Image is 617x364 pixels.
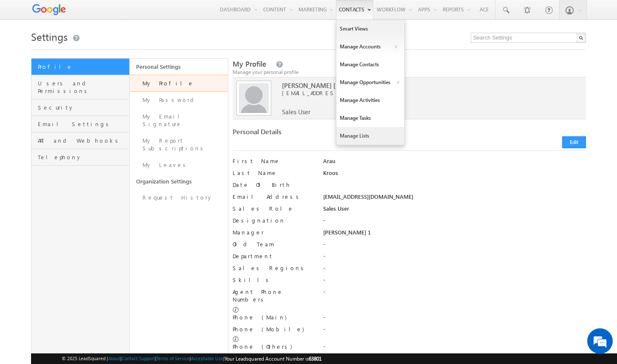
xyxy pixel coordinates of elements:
a: API and Webhooks [31,133,129,149]
label: Phone (Mobile) [233,325,304,333]
a: Manage Activities [336,91,404,109]
div: Sales User [323,205,586,217]
div: - [323,252,586,264]
a: Security [31,99,129,116]
label: Phone (Main) [233,313,314,321]
button: Edit [562,136,586,148]
a: Manage Lists [336,127,404,145]
span: Users and Permissions [38,79,127,95]
label: Manager [233,229,314,236]
label: Email Address [233,193,314,200]
a: Terms of Service [156,356,190,361]
label: Last Name [233,169,314,177]
a: Email Settings [31,116,129,133]
a: Users and Permissions [31,75,129,99]
div: - [323,264,586,276]
label: Sales Role [233,205,314,212]
a: My Report Subscriptions [130,133,228,157]
span: Settings [31,30,68,43]
span: [EMAIL_ADDRESS][DOMAIN_NAME] [282,89,565,97]
span: Your Leadsquared Account Number is [225,356,321,362]
div: - [323,288,586,300]
span: © 2025 LeadSquared | | | | | [62,355,321,363]
label: Agent Phone Numbers [233,288,314,303]
div: [EMAIL_ADDRESS][DOMAIN_NAME] [323,193,586,205]
div: Manage your personal profile [233,68,586,76]
a: Manage Contacts [336,56,404,73]
span: Security [38,104,127,111]
div: - [323,313,586,325]
div: - [323,217,586,229]
a: My Email Signature [130,108,228,133]
input: Search Settings [471,33,586,43]
span: Telephony [38,153,127,161]
label: First Name [233,157,314,165]
div: - [323,240,586,252]
span: My Profile [233,59,266,69]
img: Custom Logo [31,2,67,17]
label: Department [233,252,314,260]
span: [PERSON_NAME] [PERSON_NAME] [282,82,565,89]
div: Arau [323,157,586,169]
a: Manage Tasks [336,109,404,127]
a: My Profile [130,75,228,92]
a: Profile [31,59,129,75]
span: Email Settings [38,120,127,128]
a: My Leaves [130,157,228,173]
a: Personal Settings [130,59,228,75]
label: Designation [233,217,314,224]
a: Organization Settings [130,173,228,189]
label: Date Of Birth [233,181,314,189]
div: - [323,343,586,355]
label: Skills [233,276,314,284]
div: - [323,325,586,337]
a: Manage Opportunities [336,73,404,91]
span: API and Webhooks [38,137,127,144]
a: Manage Accounts [336,38,404,56]
a: Acceptable Use [191,356,223,361]
div: Personal Details [233,128,405,140]
a: Contact Support [122,356,155,361]
label: Sales Regions [233,264,314,272]
a: About [108,356,120,361]
a: Smart Views [336,20,404,38]
div: Kroos [323,169,586,181]
label: Old Team [233,240,314,248]
div: [PERSON_NAME] 1 [323,229,586,240]
span: Sales User [282,108,310,116]
span: Profile [38,63,127,71]
span: 63801 [309,356,321,362]
a: My Password [130,92,228,108]
div: - [323,276,586,288]
a: Telephony [31,149,129,166]
a: Request History [130,189,228,206]
label: Phone (Others) [233,343,314,350]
